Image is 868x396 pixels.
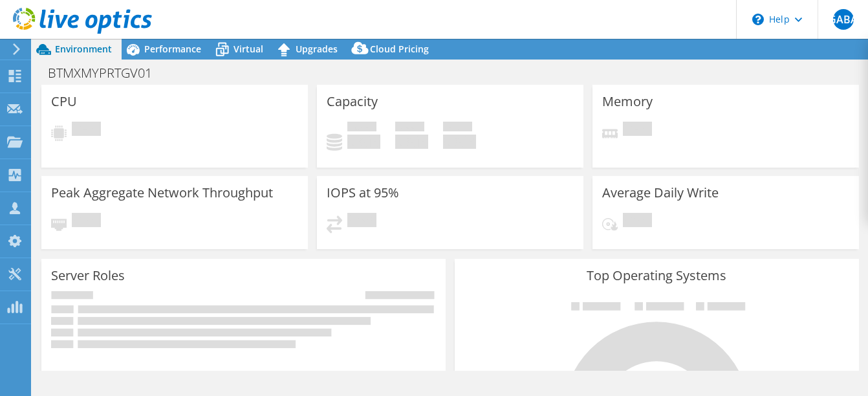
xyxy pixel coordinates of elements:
[347,213,376,230] span: Pending
[602,186,719,200] h3: Average Daily Write
[443,122,472,135] span: Total
[327,186,399,200] h3: IOPS at 95%
[42,66,172,80] h1: BTMXMYPRTGV01
[347,122,376,135] span: Used
[51,269,125,283] h3: Server Roles
[623,122,652,139] span: Pending
[144,43,201,55] span: Performance
[327,94,378,109] h3: Capacity
[51,186,273,200] h3: Peak Aggregate Network Throughput
[752,14,764,25] svg: \n
[623,213,652,230] span: Pending
[347,135,380,149] h4: 0 GiB
[833,9,854,30] span: GABÁ
[51,94,77,109] h3: CPU
[72,122,101,139] span: Pending
[370,43,429,55] span: Cloud Pricing
[233,43,263,55] span: Virtual
[395,122,424,135] span: Free
[55,43,112,55] span: Environment
[296,43,338,55] span: Upgrades
[443,135,476,149] h4: 0 GiB
[72,213,101,230] span: Pending
[464,269,849,283] h3: Top Operating Systems
[395,135,428,149] h4: 0 GiB
[602,94,653,109] h3: Memory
